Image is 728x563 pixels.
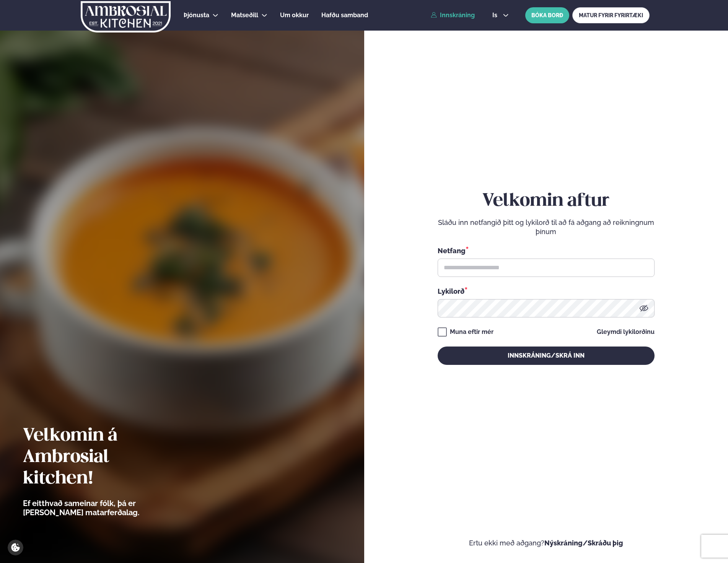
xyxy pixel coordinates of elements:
a: Gleymdi lykilorðinu [597,329,655,335]
button: Innskráning/Skrá inn [438,347,655,365]
p: Ertu ekki með aðgang? [387,539,705,548]
a: Um okkur [280,11,309,20]
div: Lykilorð [438,286,655,296]
a: Nýskráning/Skráðu þig [544,539,623,547]
a: Matseðill [231,11,258,20]
p: Ef eitthvað sameinar fólk, þá er [PERSON_NAME] matarferðalag. [23,499,182,517]
a: Innskráning [431,12,475,19]
span: is [492,12,500,18]
a: MATUR FYRIR FYRIRTÆKI [572,7,650,23]
a: Hafðu samband [321,11,368,20]
span: Matseðill [231,11,258,19]
img: logo [80,1,171,33]
p: Sláðu inn netfangið þitt og lykilorð til að fá aðgang að reikningnum þínum [438,218,655,236]
h2: Velkomin aftur [438,190,655,212]
button: is [486,12,515,18]
button: BÓKA BORÐ [525,7,569,23]
a: Cookie settings [8,540,23,555]
a: Þjónusta [184,11,209,20]
span: Um okkur [280,11,309,19]
span: Þjónusta [184,11,209,19]
span: Hafðu samband [321,11,368,19]
h2: Velkomin á Ambrosial kitchen! [23,425,182,490]
div: Netfang [438,246,655,255]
